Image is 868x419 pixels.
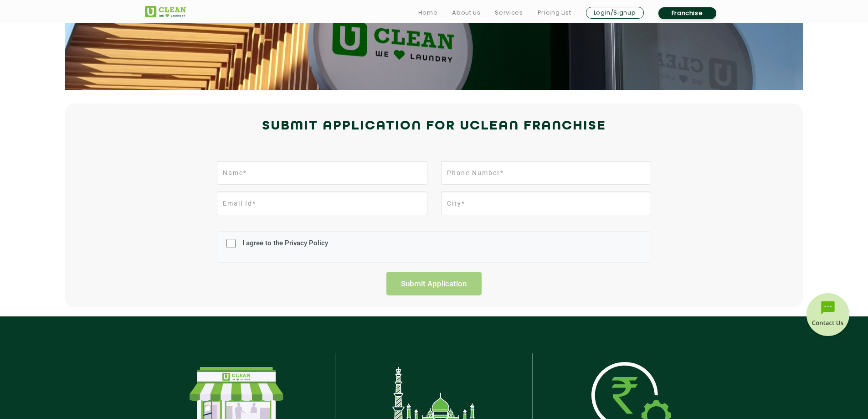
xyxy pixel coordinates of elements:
input: City* [441,191,651,215]
h2: Submit Application for UCLEAN FRANCHISE [145,115,724,137]
label: I agree to the Privacy Policy [240,239,328,256]
a: Franchise [658,7,716,19]
img: contact-btn [805,293,851,339]
a: Login/Signup [586,7,644,19]
a: Services [495,7,523,18]
input: Submit Application [386,272,482,295]
a: Pricing List [538,7,571,18]
a: About us [452,7,480,18]
input: Email Id* [217,191,427,215]
a: Home [418,7,438,18]
input: Name* [217,161,427,185]
img: UClean Laundry and Dry Cleaning [145,6,186,17]
input: Phone Number* [441,161,651,185]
